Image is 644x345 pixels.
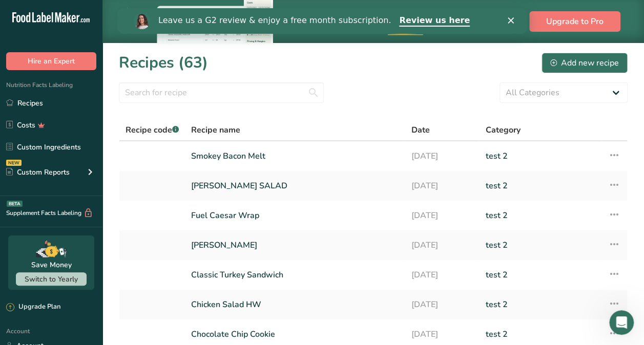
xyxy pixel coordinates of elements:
[191,324,399,345] a: Chocolate Chip Cookie
[6,167,70,178] div: Custom Reports
[191,294,399,315] a: Chicken Salad HW
[31,260,72,270] div: Save Money
[16,272,87,286] button: Switch to Yearly
[411,205,473,226] a: [DATE]
[191,145,399,167] a: Smokey Bacon Melt
[485,324,595,345] a: test 2
[485,145,595,167] a: test 2
[191,234,399,256] a: [PERSON_NAME]
[191,205,399,226] a: Fuel Caesar Wrap
[6,160,22,166] div: NEW
[126,124,179,136] span: Recipe code
[119,51,208,74] h1: Recipes (63)
[485,294,595,315] a: test 2
[411,324,473,345] a: [DATE]
[25,274,78,284] span: Switch to Yearly
[485,234,595,256] a: test 2
[542,53,628,73] button: Add new recipe
[390,9,401,15] div: Close
[117,8,527,34] iframe: Intercom live chat banner
[411,264,473,286] a: [DATE]
[119,82,324,103] input: Search for recipe
[411,234,473,256] a: [DATE]
[485,175,595,197] a: test 2
[485,124,520,136] span: Category
[485,205,595,226] a: test 2
[411,145,473,167] a: [DATE]
[546,15,604,28] span: Upgrade to Pro
[411,294,473,315] a: [DATE]
[529,11,620,32] button: Upgrade to Pro
[191,175,399,197] a: [PERSON_NAME] SALAD
[6,302,60,312] div: Upgrade Plan
[411,175,473,197] a: [DATE]
[328,1,482,43] div: Upgrade to Pro
[191,264,399,286] a: Classic Turkey Sandwich
[411,124,430,136] span: Date
[6,52,96,70] button: Hire an Expert
[191,124,240,136] span: Recipe name
[485,264,595,286] a: test 2
[550,57,619,69] div: Add new recipe
[609,310,634,335] iframe: Intercom live chat
[7,201,23,207] div: BETA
